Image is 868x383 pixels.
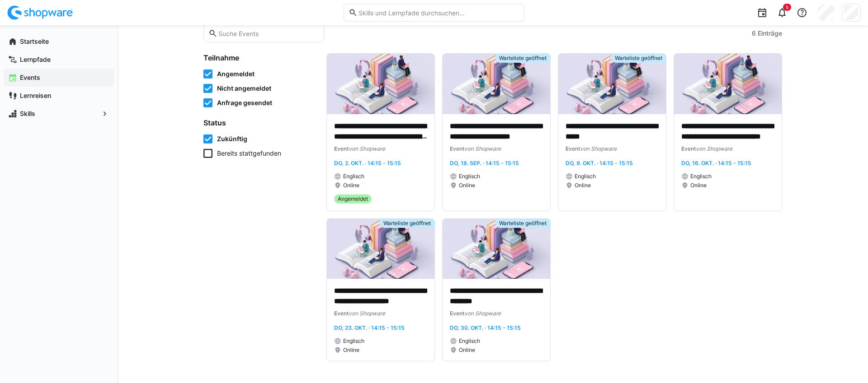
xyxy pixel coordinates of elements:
[580,145,617,152] span: von Shopware
[217,149,281,158] span: Bereits stattgefunden
[464,310,501,317] span: von Shopware
[575,182,591,189] span: Online
[696,145,732,152] span: von Shopware
[383,220,431,227] span: Warteliste geöffnet
[690,173,712,180] span: Englisch
[338,195,368,203] span: Angemeldet
[343,173,364,180] span: Englisch
[217,29,319,37] input: Suche Events
[349,145,385,152] span: von Shopware
[334,324,405,331] span: Do, 23. Okt. · 14:15 - 15:15
[459,182,475,189] span: Online
[450,160,519,166] span: Do, 18. Sep. · 14:15 - 15:15
[459,337,480,345] span: Englisch
[217,98,272,107] span: Anfrage gesendet
[681,160,751,166] span: Do, 16. Okt. · 14:15 - 15:15
[443,219,550,279] img: image
[203,118,316,127] h4: Status
[558,54,666,114] img: image
[499,220,547,227] span: Warteliste geöffnet
[615,55,662,62] span: Warteliste geöffnet
[450,324,521,331] span: Do, 30. Okt. · 14:15 - 15:15
[358,9,519,17] input: Skills und Lernpfade durchsuchen…
[575,173,596,180] span: Englisch
[566,160,633,166] span: Do, 9. Okt. · 14:15 - 15:15
[343,337,364,345] span: Englisch
[499,55,547,62] span: Warteliste geöffnet
[464,145,501,152] span: von Shopware
[217,69,255,78] span: Angemeldet
[758,29,782,38] span: Einträge
[327,54,434,114] img: image
[786,5,788,10] span: 5
[334,310,349,317] span: Event
[674,54,782,114] img: image
[343,346,359,354] span: Online
[690,182,707,189] span: Online
[334,145,349,152] span: Event
[327,219,434,279] img: image
[752,29,756,38] span: 6
[217,134,247,143] span: Zukünftig
[343,182,359,189] span: Online
[681,145,696,152] span: Event
[334,160,401,166] span: Do, 2. Okt. · 14:15 - 15:15
[450,145,464,152] span: Event
[450,310,464,317] span: Event
[203,53,316,62] h4: Teilnahme
[217,84,271,93] span: Nicht angemeldet
[566,145,580,152] span: Event
[459,346,475,354] span: Online
[349,310,385,317] span: von Shopware
[443,54,550,114] img: image
[459,173,480,180] span: Englisch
